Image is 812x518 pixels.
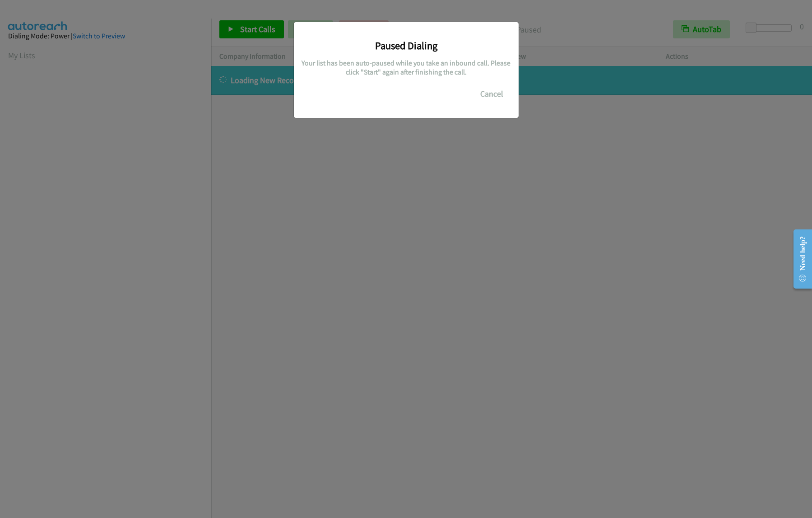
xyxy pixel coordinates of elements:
[301,59,512,76] h5: Your list has been auto-paused while you take an inbound call. Please click "Start" again after f...
[786,223,812,295] iframe: Resource Center
[301,39,512,52] h3: Paused Dialing
[472,85,512,103] button: Cancel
